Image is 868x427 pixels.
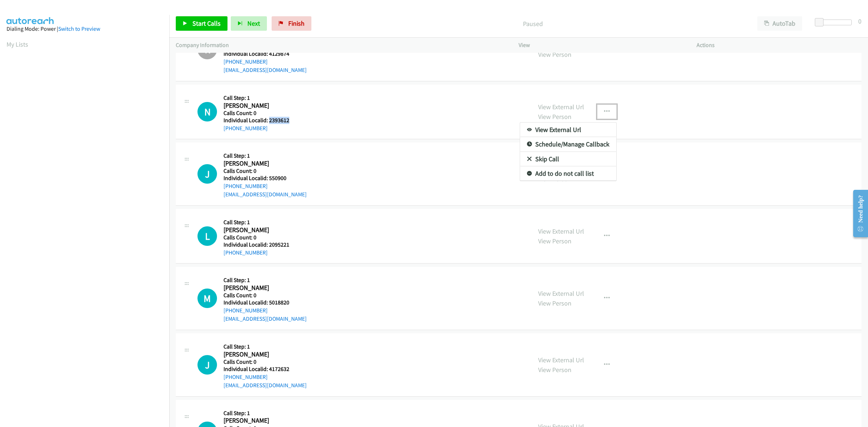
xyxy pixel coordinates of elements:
[847,185,868,242] iframe: Resource Center
[520,166,616,181] a: Add to do not call list
[7,40,28,48] a: My Lists
[520,123,616,137] a: View External Url
[197,226,217,246] div: The call is yet to be attempted
[197,355,217,375] div: The call is yet to be attempted
[197,289,217,308] h1: M
[197,289,217,308] div: The call is yet to be attempted
[197,226,217,246] h1: L
[520,152,616,166] a: Skip Call
[197,355,217,375] h1: J
[58,25,100,32] a: Switch to Preview
[197,164,217,184] div: The call is yet to be attempted
[520,137,616,151] a: Schedule/Manage Callback
[7,56,169,399] iframe: Dialpad
[7,25,163,33] div: Dialing Mode: Power |
[197,164,217,184] h1: J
